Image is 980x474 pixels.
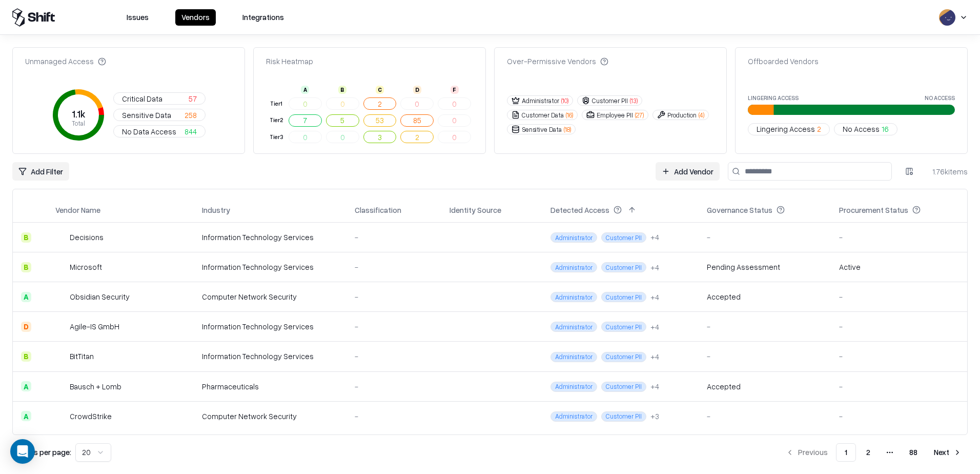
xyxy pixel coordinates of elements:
[707,262,780,272] div: Pending Assessment
[507,124,576,134] button: Sensitive Data(18)
[55,411,66,421] img: CrowdStrike
[817,124,821,134] span: 2
[601,382,646,392] span: Customer PII
[451,86,459,94] div: F
[122,126,176,137] span: No Data Access
[55,351,66,362] img: BitTitan
[301,86,309,94] div: A
[113,125,206,137] button: No Data Access844
[839,321,959,332] div: -
[55,205,100,215] div: Vendor Name
[25,56,106,67] div: Unmanaged Access
[839,205,908,215] div: Procurement Status
[202,262,338,272] div: Information Technology Services
[55,232,66,243] img: Decisions
[839,291,959,302] div: -
[55,381,66,391] img: Bausch + Lomb
[21,262,31,272] div: B
[450,350,460,360] img: entra.microsoft.com
[450,380,460,390] img: entra.microsoft.com
[882,124,889,134] span: 16
[202,411,338,422] div: Computer Network Security
[450,231,460,241] img: entra.microsoft.com
[70,321,119,332] div: Agile-IS GmbH
[839,381,959,392] div: -
[561,96,568,105] span: ( 10 )
[338,86,346,94] div: B
[266,56,313,67] div: Risk Heatmap
[12,162,69,181] button: Add Filter
[55,262,66,272] img: Microsoft
[601,411,646,422] span: Customer PII
[928,443,968,462] button: Next
[450,205,501,215] div: Identity Source
[113,92,206,105] button: Critical Data57
[21,232,31,243] div: B
[577,95,642,106] button: Customer PII(13)
[202,232,338,243] div: Information Technology Services
[268,116,284,125] div: Tier 2
[202,321,338,332] div: Information Technology Services
[507,95,573,106] button: Administrator(10)
[650,262,659,273] div: + 4
[601,232,646,243] span: Customer PII
[707,321,823,332] div: -
[72,119,85,127] tspan: Total
[839,411,959,422] div: -
[189,93,197,104] span: 57
[650,411,659,422] button: +3
[707,351,823,362] div: -
[780,443,968,462] nav: pagination
[601,322,646,332] span: Customer PII
[507,110,578,120] button: Customer Data(16)
[650,292,659,303] div: + 4
[707,411,823,422] div: -
[836,443,856,462] button: 1
[326,114,359,127] button: 5
[566,111,573,120] span: ( 16 )
[355,262,433,272] div: -
[834,123,897,135] button: No Access16
[650,292,659,303] button: +4
[363,131,397,143] button: 3
[289,114,322,127] button: 7
[70,262,102,272] div: Microsoft
[650,351,659,362] div: + 4
[464,380,474,390] img: microsoft365.com
[268,100,284,108] div: Tier 1
[202,381,338,392] div: Pharmaceuticals
[21,292,31,302] div: A
[464,261,474,271] img: microsoft365.com
[376,86,384,94] div: C
[70,381,121,392] div: Bausch + Lomb
[748,95,799,101] label: Lingering Access
[355,411,433,422] div: -
[843,124,880,134] span: No Access
[363,97,397,110] button: 2
[450,410,460,420] img: entra.microsoft.com
[21,411,31,421] div: A
[601,352,646,362] span: Customer PII
[236,9,290,26] button: Integrations
[185,110,197,121] span: 258
[839,351,959,362] div: -
[550,352,597,362] span: Administrator
[650,232,659,243] div: + 4
[656,162,720,181] a: Add Vendor
[858,443,879,462] button: 2
[355,232,433,243] div: -
[21,322,31,332] div: D
[413,86,421,94] div: D
[450,290,460,301] img: entra.microsoft.com
[355,321,433,332] div: -
[635,111,644,120] span: ( 27 )
[72,108,86,120] tspan: 1.1k
[757,124,815,134] span: Lingering Access
[10,439,35,464] div: Open Intercom Messenger
[650,411,659,422] div: + 3
[652,110,709,120] button: Production(4)
[202,351,338,362] div: Information Technology Services
[12,447,71,458] p: Results per page:
[707,381,741,392] div: Accepted
[507,56,608,67] div: Over-Permissive Vendors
